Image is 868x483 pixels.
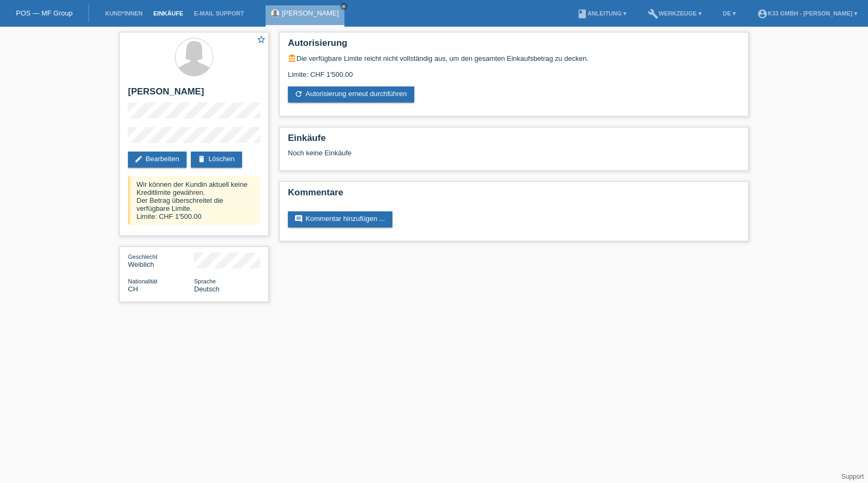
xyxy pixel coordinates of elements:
[294,215,303,223] i: comment
[841,473,864,480] a: Support
[718,10,741,17] a: DE ▾
[128,278,157,284] span: Nationalität
[288,149,740,165] div: Noch keine Einkäufe
[340,3,348,10] a: close
[288,62,740,78] div: Limite: CHF 1'500.00
[288,54,296,62] i: account_balance
[128,254,157,260] span: Geschlecht
[288,54,740,62] div: Die verfügbare Limite reicht nicht vollständig aus, um den gesamten Einkaufsbetrag zu decken.
[128,285,138,293] span: Schweiz
[642,10,707,17] a: buildWerkzeuge ▾
[752,10,863,17] a: account_circleK33 GmbH - [PERSON_NAME] ▾
[648,9,658,19] i: build
[282,9,339,17] a: [PERSON_NAME]
[16,9,73,17] a: POS — MF Group
[288,38,740,54] h2: Autorisierung
[288,187,740,203] h2: Kommentare
[128,86,260,102] h2: [PERSON_NAME]
[194,285,220,293] span: Deutsch
[128,152,187,168] a: editBearbeiten
[288,133,740,149] h2: Einkäufe
[197,155,206,163] i: delete
[288,211,392,227] a: commentKommentar hinzufügen ...
[572,10,632,17] a: bookAnleitung ▾
[134,155,143,163] i: edit
[256,35,266,46] a: star_border
[191,152,242,168] a: deleteLöschen
[288,86,414,102] a: refreshAutorisierung erneut durchführen
[194,278,216,284] span: Sprache
[757,9,768,19] i: account_circle
[256,35,266,44] i: star_border
[341,4,347,9] i: close
[148,10,188,17] a: Einkäufe
[294,90,303,98] i: refresh
[577,9,588,19] i: book
[128,176,260,225] div: Wir können der Kundin aktuell keine Kreditlimite gewähren. Der Betrag überschreitet die verfügbar...
[100,10,148,17] a: Kund*innen
[189,10,250,17] a: E-Mail Support
[128,252,194,268] div: Weiblich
